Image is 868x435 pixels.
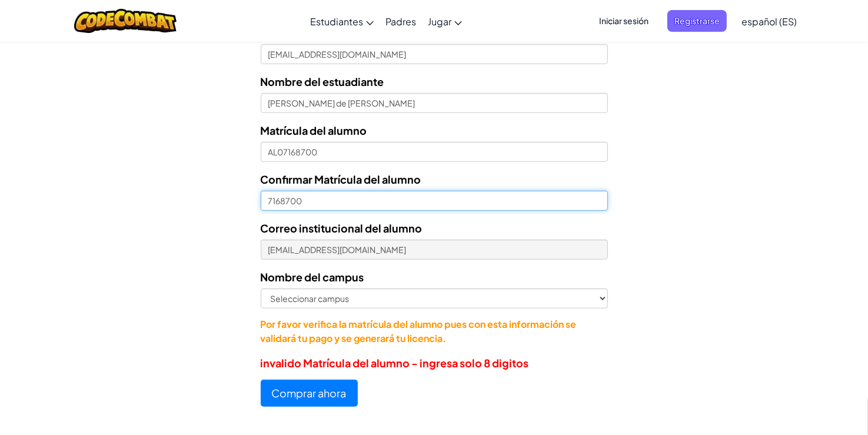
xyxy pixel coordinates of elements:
[261,171,421,188] label: Confirmar Matrícula del alumno
[736,5,803,37] a: español (ES)
[74,9,177,33] img: CodeCombat logo
[261,354,608,371] p: invalido Matrícula del alumno - ingresa solo 8 digitos
[261,317,608,346] p: Por favor verifica la matrícula del alumno pues con esta información se validará tu pago y se gen...
[261,122,367,139] label: Matrícula del alumno
[261,220,423,237] label: Correo institucional del alumno
[741,15,797,28] span: español (ES)
[261,268,364,285] label: Nombre del campus
[428,15,451,28] span: Jugar
[261,380,358,407] button: Comprar ahora
[380,5,422,37] a: Padres
[261,73,384,90] label: Nombre del estuadiante
[592,10,656,32] button: Iniciar sesión
[667,10,727,32] button: Registrarse
[304,5,380,37] a: Estudiantes
[422,5,468,37] a: Jugar
[310,15,363,28] span: Estudiantes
